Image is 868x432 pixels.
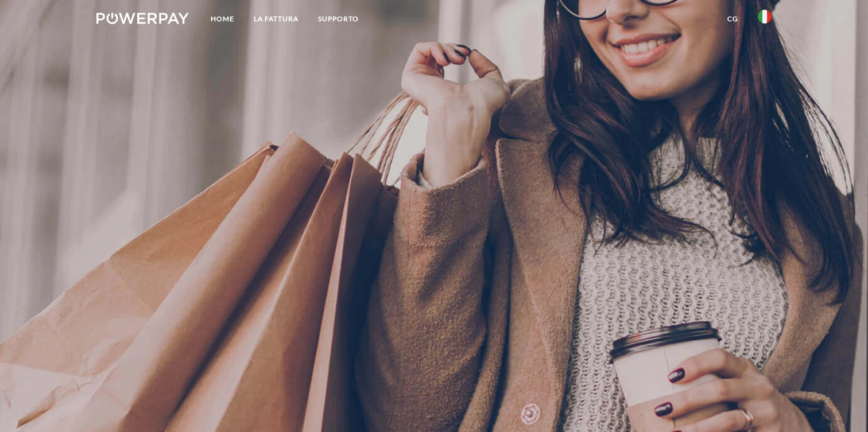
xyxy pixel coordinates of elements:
a: Home [201,9,244,29]
img: it [758,10,772,24]
a: Supporto [308,9,369,29]
img: logo-powerpay-white.svg [96,13,189,24]
a: CG [718,9,748,29]
a: LA FATTURA [244,9,308,29]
